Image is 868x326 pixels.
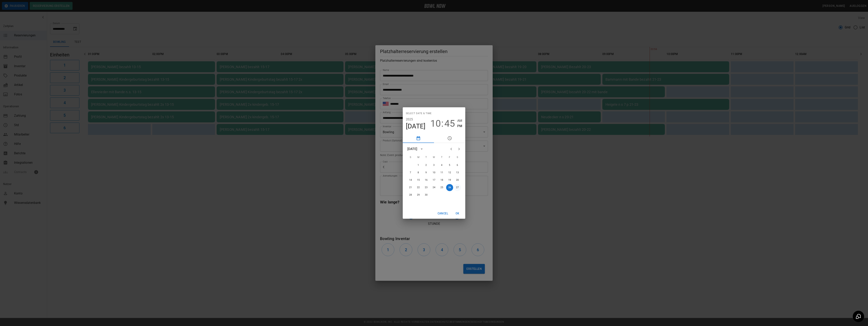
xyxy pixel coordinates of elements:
[423,154,430,161] span: Tuesday
[438,162,445,169] button: 4
[423,184,430,191] button: 23
[407,191,414,199] button: 28
[454,162,461,169] button: 6
[415,162,422,169] button: 1
[446,169,453,176] button: 12
[406,122,426,130] button: [DATE]
[434,134,465,143] button: pick time
[438,184,445,191] button: 25
[430,177,438,184] button: 17
[446,177,453,184] button: 19
[457,123,462,129] button: PM
[407,169,414,176] button: 7
[407,154,414,161] span: Sunday
[454,154,461,161] span: Saturday
[454,169,461,176] button: 13
[407,147,417,151] div: [DATE]
[438,169,445,176] button: 11
[430,118,441,129] button: 10
[406,110,432,117] span: Select date & time
[407,184,414,191] button: 21
[423,162,430,169] button: 2
[451,210,464,217] button: OK
[454,184,461,191] button: 27
[423,169,430,176] button: 9
[438,154,445,161] span: Thursday
[415,191,422,199] button: 29
[430,169,438,176] button: 10
[423,177,430,184] button: 16
[454,177,461,184] button: 20
[441,118,444,129] span: :
[415,184,422,191] button: 22
[436,210,450,217] button: Cancel
[430,184,438,191] button: 24
[430,154,438,161] span: Wednesday
[407,177,414,184] button: 14
[415,177,422,184] button: 15
[406,117,413,122] button: 2025
[446,184,453,191] button: 26
[455,145,463,153] button: Next month
[446,154,453,161] span: Friday
[457,118,462,123] button: AM
[415,154,422,161] span: Monday
[430,162,438,169] button: 3
[423,191,430,199] button: 30
[415,169,422,176] button: 8
[438,177,445,184] button: 18
[446,162,453,169] button: 5
[447,145,455,153] button: Previous month
[403,134,434,143] button: pick date
[444,118,455,129] button: 45
[418,146,425,152] button: calendar view is open, switch to year view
